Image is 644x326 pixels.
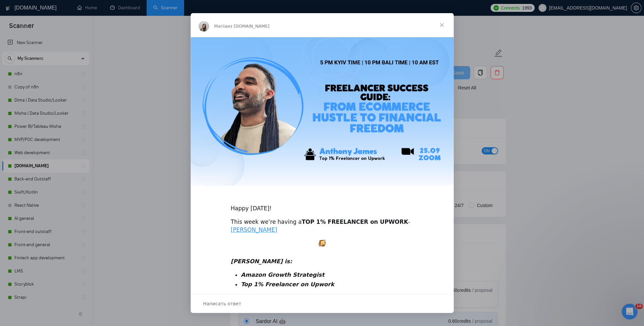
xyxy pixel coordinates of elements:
div: Happy [DATE]! [231,197,414,213]
div: This week we’re having a - [231,218,414,234]
img: :excited: [319,239,326,246]
i: [PERSON_NAME] is: [231,258,292,265]
span: Написать ответ [203,299,241,308]
span: из [DOMAIN_NAME] [227,24,269,29]
span: Закрыть [430,13,454,37]
span: Mariia [214,24,227,29]
a: [PERSON_NAME] [231,226,277,233]
i: Amazon Growth Strategist [241,271,324,278]
i: Top 1% Freelancer on Upwork [241,281,334,288]
b: TOP 1% FREELANCER on UPWORK [301,219,408,225]
div: Открыть разговор и ответить [191,294,454,313]
img: Profile image for Mariia [199,21,209,32]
